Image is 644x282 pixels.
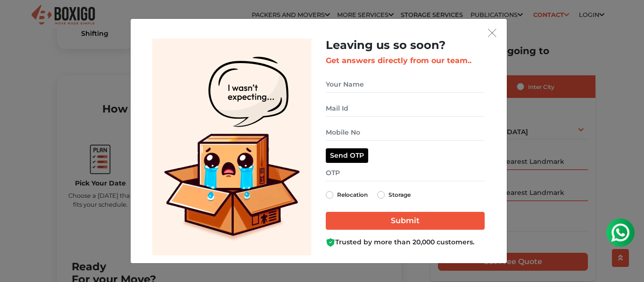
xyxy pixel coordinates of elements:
[326,212,485,230] input: Submit
[326,76,485,93] input: Your Name
[326,124,485,141] input: Mobile No
[152,39,312,256] img: Lead Welcome Image
[326,148,368,163] button: Send OTP
[326,100,485,117] input: Mail Id
[326,237,485,247] div: Trusted by more than 20,000 customers.
[9,9,28,28] img: whatsapp-icon.svg
[488,29,496,37] img: exit
[337,189,368,201] label: Relocation
[326,56,485,65] h3: Get answers directly from our team..
[326,238,335,247] img: Boxigo Customer Shield
[326,165,485,181] input: OTP
[388,189,411,201] label: Storage
[326,39,485,52] h2: Leaving us so soon?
